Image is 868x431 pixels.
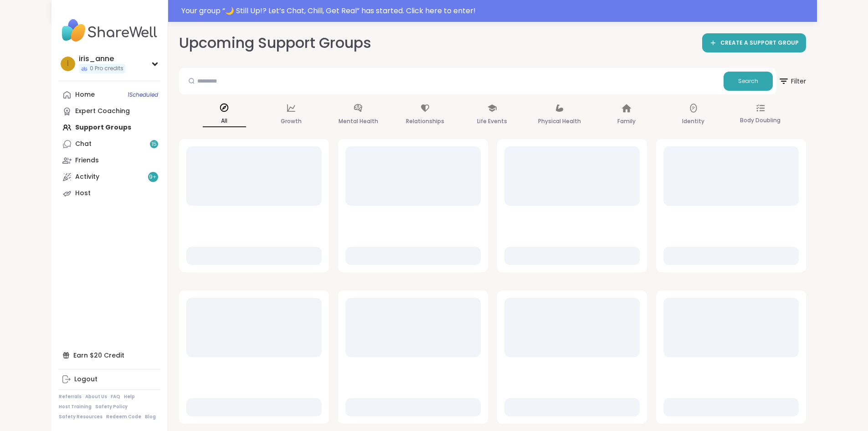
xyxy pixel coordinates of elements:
[59,404,92,410] a: Host Training
[59,103,160,119] a: Expert Coaching
[151,140,157,148] span: 15
[740,115,781,126] p: Body Doubling
[75,156,99,165] div: Friends
[59,87,160,103] a: Home1Scheduled
[75,140,92,149] div: Chat
[85,394,107,400] a: About Us
[738,77,758,85] span: Search
[75,90,95,99] div: Home
[106,414,141,420] a: Redeem Code
[90,65,123,73] span: 0 Pro credits
[59,371,160,388] a: Logout
[95,404,128,410] a: Safety Policy
[67,58,69,70] span: i
[203,115,246,127] p: All
[128,91,158,99] span: 1 Scheduled
[617,116,636,127] p: Family
[74,375,98,384] div: Logout
[702,33,806,52] a: CREATE A SUPPORT GROUP
[149,173,157,181] span: 9 +
[59,414,103,420] a: Safety Resources
[59,152,160,169] a: Friends
[59,394,82,400] a: Referrals
[538,116,581,127] p: Physical Health
[406,116,444,127] p: Relationships
[339,116,378,127] p: Mental Health
[145,414,156,420] a: Blog
[477,116,507,127] p: Life Events
[778,68,806,94] button: Filter
[59,15,160,47] img: ShareWell Nav Logo
[79,54,125,64] div: iris_anne
[724,72,773,91] button: Search
[179,33,371,53] h2: Upcoming Support Groups
[75,189,91,198] div: Host
[75,172,99,182] div: Activity
[75,107,130,116] div: Expert Coaching
[682,116,704,127] p: Identity
[59,169,160,185] a: Activity9+
[778,70,806,92] span: Filter
[111,394,120,400] a: FAQ
[720,39,799,47] span: CREATE A SUPPORT GROUP
[59,347,160,363] div: Earn $20 Credit
[124,394,135,400] a: Help
[281,116,302,127] p: Growth
[59,136,160,152] a: Chat15
[59,185,160,202] a: Host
